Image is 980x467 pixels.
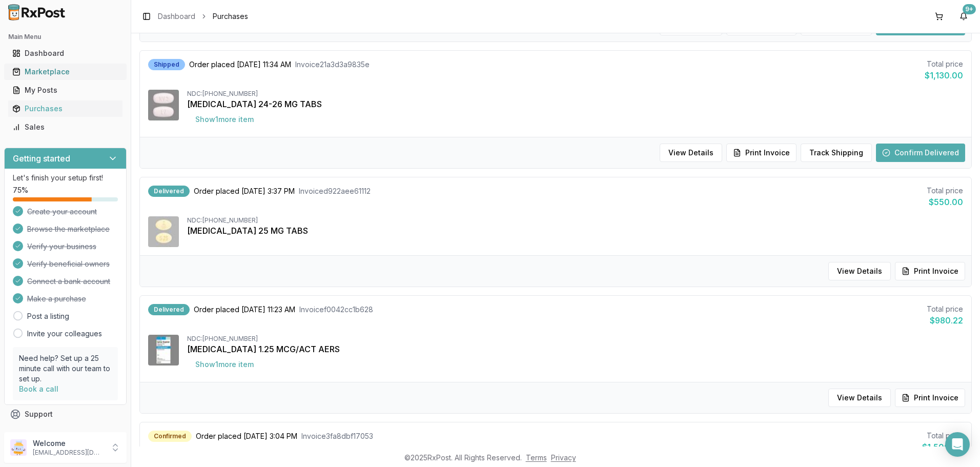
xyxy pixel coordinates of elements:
[148,431,192,442] div: Confirmed
[4,119,127,135] button: Sales
[12,48,118,58] div: Dashboard
[148,90,179,120] img: Entresto 24-26 MG TABS
[27,241,96,252] span: Verify your business
[12,122,118,132] div: Sales
[33,438,104,449] p: Welcome
[12,85,118,95] div: My Posts
[187,98,963,110] div: [MEDICAL_DATA] 24-26 MG TABS
[526,453,547,462] a: Terms
[8,118,122,136] a: Sales
[8,63,122,81] a: Marketplace
[963,4,976,14] div: 9+
[295,59,370,70] span: Invoice 21a3d3a9835e
[187,355,262,374] button: Show1more item
[194,186,295,196] span: Order placed [DATE] 3:37 PM
[19,384,58,393] a: Book a call
[922,441,963,453] div: $1,500.00
[726,144,797,162] button: Print Invoice
[876,144,965,162] button: Confirm Delivered
[213,11,248,22] span: Purchases
[828,389,891,407] button: View Details
[927,314,963,327] div: $980.22
[194,304,295,315] span: Order placed [DATE] 11:23 AM
[660,144,722,162] button: View Details
[25,428,59,438] span: Feedback
[927,186,963,196] div: Total price
[927,304,963,314] div: Total price
[551,453,576,462] a: Privacy
[4,45,127,62] button: Dashboard
[927,196,963,208] div: $550.00
[895,262,965,280] button: Print Invoice
[158,11,195,22] a: Dashboard
[4,4,70,21] img: RxPost Logo
[13,173,118,183] p: Let's finish your setup first!
[922,431,963,441] div: Total price
[828,262,891,280] button: View Details
[301,431,373,441] span: Invoice 3fa8dbf17053
[148,59,185,70] div: Shipped
[196,431,297,441] span: Order placed [DATE] 3:04 PM
[12,104,118,114] div: Purchases
[4,82,127,98] button: My Posts
[299,186,371,196] span: Invoice d922aee61112
[187,90,963,98] div: NDC: [PHONE_NUMBER]
[27,276,110,287] span: Connect a bank account
[4,100,127,117] button: Purchases
[13,152,70,165] h3: Getting started
[158,11,248,22] nav: breadcrumb
[4,405,127,423] button: Support
[8,99,122,118] a: Purchases
[187,216,963,225] div: NDC: [PHONE_NUMBER]
[187,225,963,237] div: [MEDICAL_DATA] 25 MG TABS
[10,439,27,456] img: User avatar
[8,81,122,99] a: My Posts
[19,353,112,384] p: Need help? Set up a 25 minute call with our team to set up.
[33,449,104,457] p: [EMAIL_ADDRESS][DOMAIN_NAME]
[27,259,110,269] span: Verify beneficial owners
[27,329,102,339] a: Invite your colleagues
[925,69,963,82] div: $1,130.00
[955,8,972,25] button: 9+
[187,343,963,355] div: [MEDICAL_DATA] 1.25 MCG/ACT AERS
[189,59,291,70] span: Order placed [DATE] 11:34 AM
[148,335,179,366] img: Spiriva Respimat 1.25 MCG/ACT AERS
[12,67,118,77] div: Marketplace
[4,64,127,80] button: Marketplace
[27,294,86,304] span: Make a purchase
[27,311,69,321] a: Post a listing
[8,33,122,41] h2: Main Menu
[148,186,190,197] div: Delivered
[148,304,190,315] div: Delivered
[801,144,872,162] button: Track Shipping
[187,110,262,129] button: Show1more item
[895,389,965,407] button: Print Invoice
[925,59,963,69] div: Total price
[148,216,179,247] img: Jardiance 25 MG TABS
[8,44,122,63] a: Dashboard
[4,423,127,442] button: Feedback
[27,224,110,234] span: Browse the marketplace
[27,207,97,217] span: Create your account
[299,304,373,315] span: Invoice f0042cc1b628
[945,432,970,457] div: Open Intercom Messenger
[187,335,963,343] div: NDC: [PHONE_NUMBER]
[13,185,28,195] span: 75 %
